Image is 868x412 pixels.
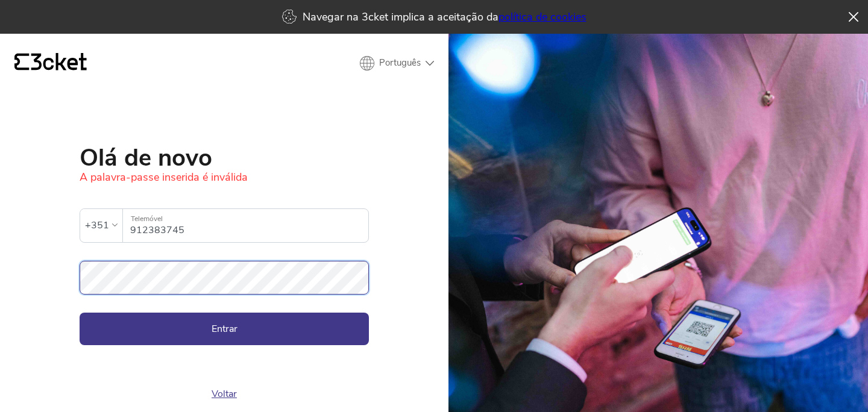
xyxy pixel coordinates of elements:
[130,209,368,242] input: Telemóvel
[80,146,369,170] h1: Olá de novo
[80,170,369,184] div: A palavra-passe inserida é inválida
[303,10,587,24] p: Navegar na 3cket implica a aceitação da
[123,209,368,229] label: Telemóvel
[80,313,369,345] button: Entrar
[212,387,237,401] a: Voltar
[80,261,369,281] label: Palavra-passe
[14,53,87,73] a: {' '}
[498,10,587,24] a: política de cookies
[14,54,29,70] g: {' '}
[85,216,109,234] div: +351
